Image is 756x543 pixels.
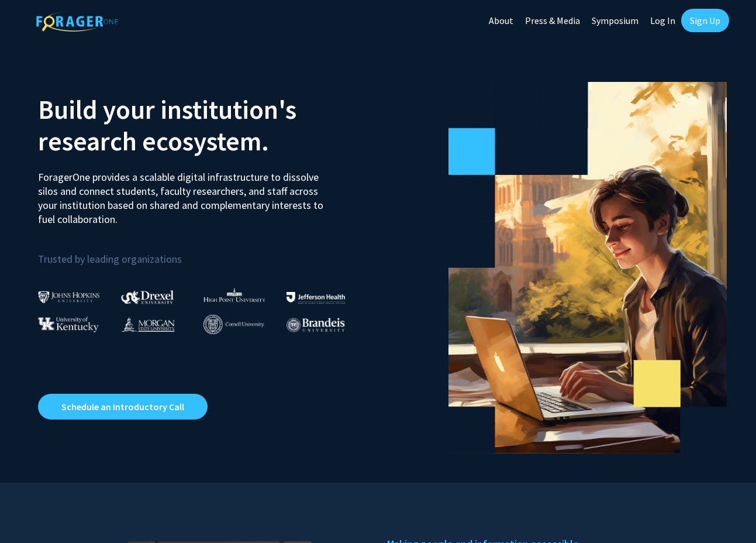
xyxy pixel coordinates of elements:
[38,291,100,303] img: Johns Hopkins University
[38,394,208,420] a: Opens in a new tab
[286,292,345,303] img: Thomas Jefferson University
[203,315,264,334] img: Cornell University
[121,317,175,332] img: Morgan State University
[286,318,345,332] img: Brandeis University
[36,11,118,32] img: ForagerOne Logo
[681,9,729,32] a: Sign Up
[38,317,99,332] img: University of Kentucky
[38,161,330,226] p: ForagerOne provides a scalable digital infrastructure to dissolve silos and connect students, fac...
[121,290,174,304] img: Drexel University
[9,490,50,534] iframe: Chat
[38,236,370,268] p: Trusted by leading organizations
[203,288,265,302] img: High Point University
[38,94,370,157] h2: Build your institution's research ecosystem.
